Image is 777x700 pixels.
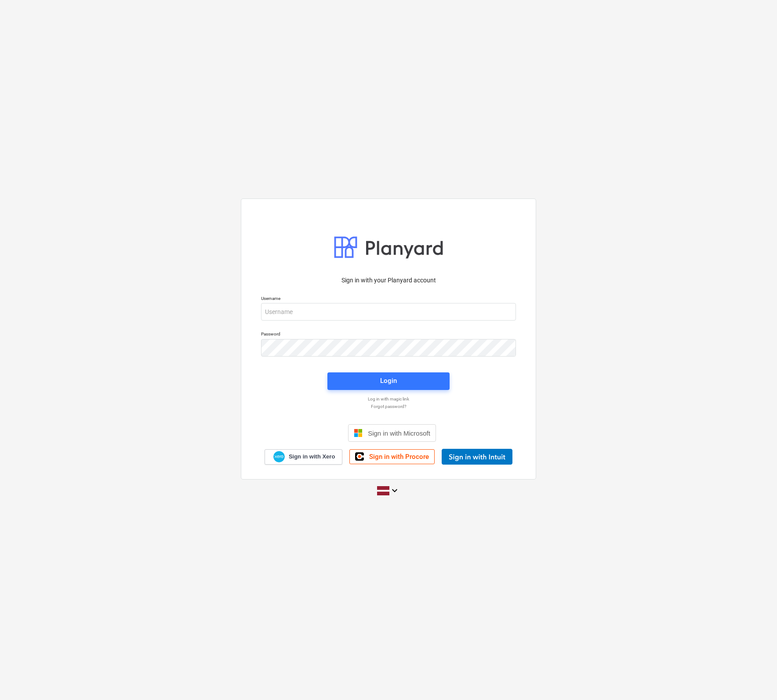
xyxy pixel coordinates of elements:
a: Forgot password? [257,404,520,409]
p: Sign in with your Planyard account [261,276,516,285]
i: keyboard_arrow_down [389,485,400,496]
img: Microsoft logo [354,429,363,437]
a: Sign in with Xero [265,449,343,465]
a: Log in with magic link [257,396,520,402]
a: Sign in with Procore [349,449,435,464]
span: Sign in with Xero [289,453,335,461]
div: Login [380,375,397,386]
img: Xero logo [273,451,285,463]
input: Username [261,303,516,321]
p: Password [261,331,516,339]
button: Login [327,372,450,390]
p: Username [261,296,516,303]
span: Sign in with Microsoft [368,429,430,437]
span: Sign in with Procore [369,453,429,461]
